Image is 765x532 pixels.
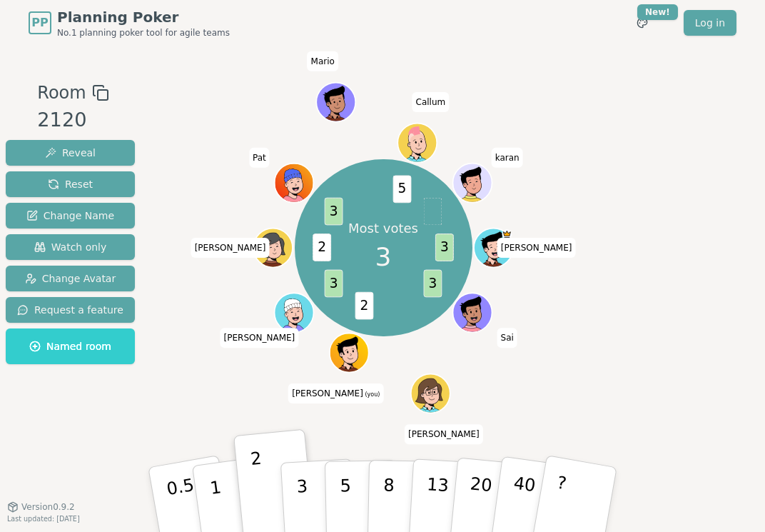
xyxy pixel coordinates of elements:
[6,203,135,229] button: Change Name
[6,297,135,323] button: Request a feature
[21,501,75,513] span: Version 0.9.2
[6,234,135,260] button: Watch only
[502,229,512,239] span: Mohamed is the host
[6,266,135,291] button: Change Avatar
[313,234,331,262] span: 2
[363,391,380,398] span: (you)
[325,198,343,226] span: 3
[492,148,523,168] span: Click to change your name
[412,92,450,112] span: Click to change your name
[684,10,736,36] a: Log in
[308,51,338,71] span: Click to change your name
[37,80,86,106] span: Room
[393,176,412,204] span: 5
[424,270,442,298] span: 3
[6,140,135,166] button: Reveal
[435,234,454,262] span: 3
[29,7,230,39] a: PPPlanning PokerNo.1 planning poker tool for agile teams
[6,328,135,364] button: Named room
[57,7,230,27] span: Planning Poker
[7,501,75,513] button: Version0.9.2
[6,171,135,197] button: Reset
[331,334,368,371] button: Click to change your avatar
[48,177,93,191] span: Reset
[7,515,80,523] span: Last updated: [DATE]
[325,270,343,298] span: 3
[25,271,116,286] span: Change Avatar
[288,383,383,403] span: Click to change your name
[497,238,576,258] span: Click to change your name
[26,209,114,223] span: Change Name
[250,448,268,526] p: 2
[375,238,392,276] span: 3
[637,4,678,20] div: New!
[249,148,270,168] span: Click to change your name
[34,240,107,254] span: Watch only
[355,292,374,320] span: 2
[221,328,299,348] span: Click to change your name
[17,303,123,317] span: Request a feature
[45,146,96,160] span: Reveal
[348,219,418,237] p: Most votes
[629,10,655,36] button: New!
[31,14,48,31] span: PP
[191,238,270,258] span: Click to change your name
[57,27,230,39] span: No.1 planning poker tool for agile teams
[29,339,111,353] span: Named room
[405,424,483,444] span: Click to change your name
[497,328,517,348] span: Click to change your name
[37,106,108,135] div: 2120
